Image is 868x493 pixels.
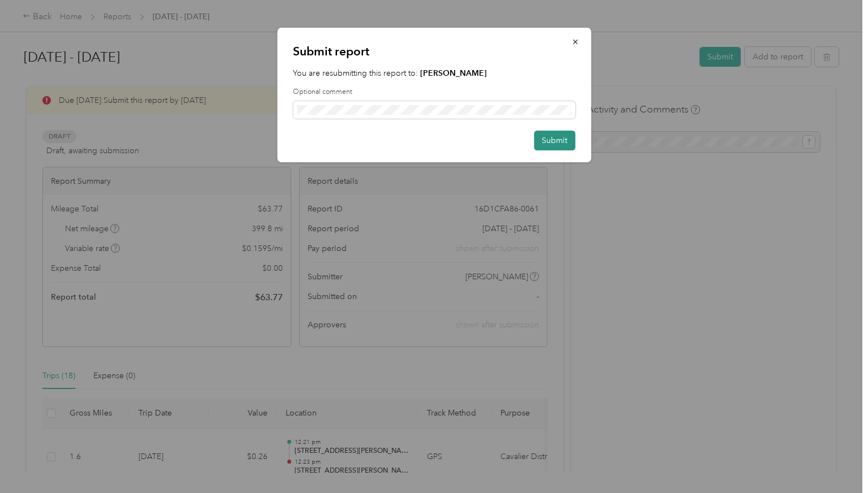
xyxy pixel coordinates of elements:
button: Submit [534,131,575,150]
p: You are resubmitting this report to: [293,67,575,79]
label: Optional comment [293,87,575,97]
strong: [PERSON_NAME] [420,68,487,78]
p: Submit report [293,44,575,59]
iframe: Everlance-gr Chat Button Frame [805,430,868,493]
